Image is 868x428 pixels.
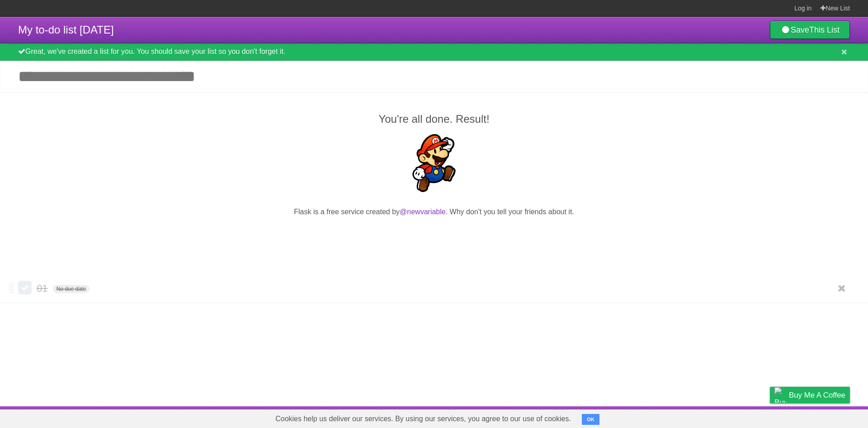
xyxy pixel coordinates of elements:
label: Done [18,281,32,294]
a: About [650,409,669,426]
span: No due date [53,285,90,293]
a: Suggest a feature [793,409,850,426]
iframe: X Post Button [418,229,450,241]
a: Buy me a coffee [770,387,850,404]
b: This List [809,25,840,34]
img: Buy me a coffee [774,387,787,403]
img: Super Mario [405,134,463,192]
p: Flask is a free service created by . Why don't you tell your friends about it. [18,207,850,217]
a: Terms [727,409,747,426]
a: @newvariable [400,208,446,216]
a: Developers [679,409,716,426]
button: OK [582,414,599,425]
a: Privacy [758,409,782,426]
span: My to-do list [DATE] [18,24,114,36]
span: Cookies help us deliver our services. By using our services, you agree to our use of cookies. [266,410,580,428]
span: 01 [37,283,50,294]
a: SaveThis List [770,21,850,39]
span: Buy me a coffee [789,387,845,403]
h2: You're all done. Result! [18,111,850,127]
